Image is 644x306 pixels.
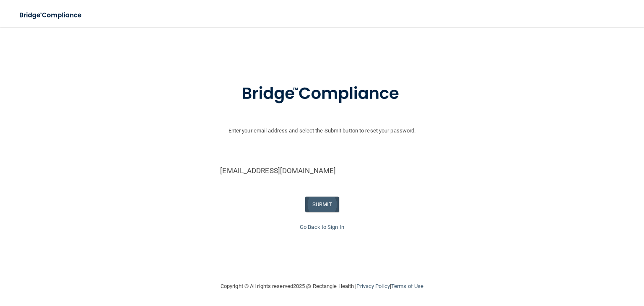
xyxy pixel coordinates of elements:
img: bridge_compliance_login_screen.278c3ca4.svg [13,7,90,24]
img: bridge_compliance_login_screen.278c3ca4.svg [224,72,420,116]
div: Copyright © All rights reserved 2025 @ Rectangle Health | | [169,273,475,300]
iframe: Drift Widget Chat Controller [499,251,634,284]
a: Terms of Use [391,283,423,289]
a: Go Back to Sign In [300,224,344,230]
button: SUBMIT [305,197,339,212]
a: Privacy Policy [356,283,390,289]
input: Email [220,161,423,180]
